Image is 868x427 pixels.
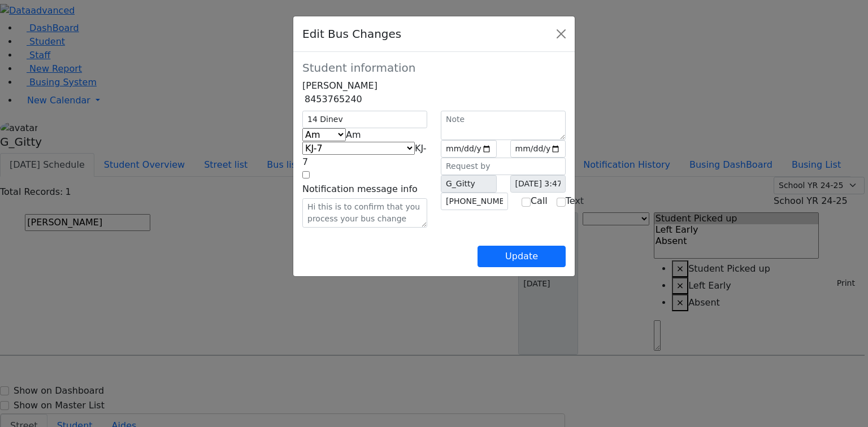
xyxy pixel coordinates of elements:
[441,158,566,175] input: Request by
[531,194,548,208] label: Call
[441,140,497,158] input: Start date
[302,25,401,42] h5: Edit Bus Changes
[441,175,497,193] input: Created by user
[510,175,566,193] input: Created at
[305,94,362,104] span: 8453765240
[302,111,427,128] input: Address
[510,140,566,158] input: End date
[302,80,377,91] span: [PERSON_NAME]
[478,246,566,267] button: Update
[302,182,418,196] label: Notification message info
[552,25,570,43] button: Close
[346,129,361,140] span: Am
[566,194,584,208] label: Text
[302,61,566,75] h5: Student information
[441,193,508,210] input: Phone number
